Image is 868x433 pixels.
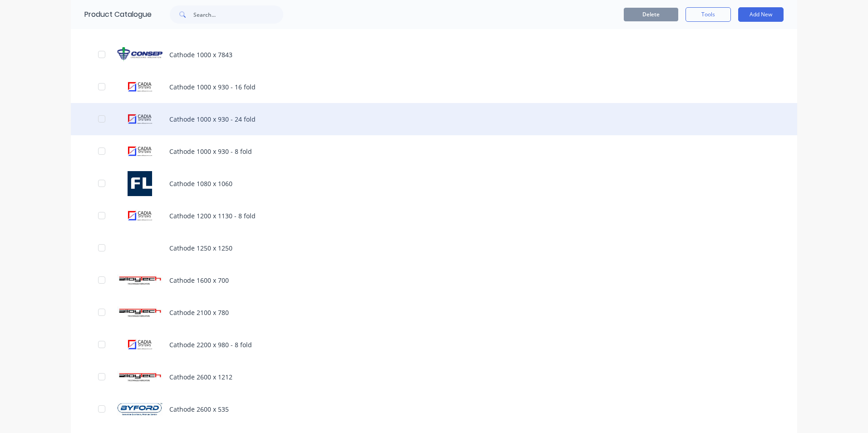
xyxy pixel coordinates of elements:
[71,200,797,232] div: Cathode 1200 x 1130 - 8 foldCathode 1200 x 1130 - 8 fold
[71,39,797,71] div: Cathode 1000 x 7843Cathode 1000 x 7843
[71,103,797,135] div: Cathode 1000 x 930 - 24 foldCathode 1000 x 930 - 24 fold
[71,167,797,200] div: Cathode 1080 x 1060Cathode 1080 x 1060
[71,71,797,103] div: Cathode 1000 x 930 - 16 foldCathode 1000 x 930 - 16 fold
[738,7,784,22] button: Add New
[71,135,797,167] div: Cathode 1000 x 930 - 8 foldCathode 1000 x 930 - 8 fold
[71,296,797,329] div: Cathode 2100 x 780 Cathode 2100 x 780
[686,7,731,22] button: Tools
[71,361,797,393] div: Cathode 2600 x 1212 Cathode 2600 x 1212
[71,329,797,361] div: Cathode 2200 x 980 - 8 foldCathode 2200 x 980 - 8 fold
[193,5,283,24] input: Search...
[624,8,678,21] button: Delete
[71,264,797,296] div: Cathode 1600 x 700Cathode 1600 x 700
[71,232,797,264] div: Cathode 1250 x 1250
[71,393,797,425] div: Cathode 2600 x 535 Cathode 2600 x 535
